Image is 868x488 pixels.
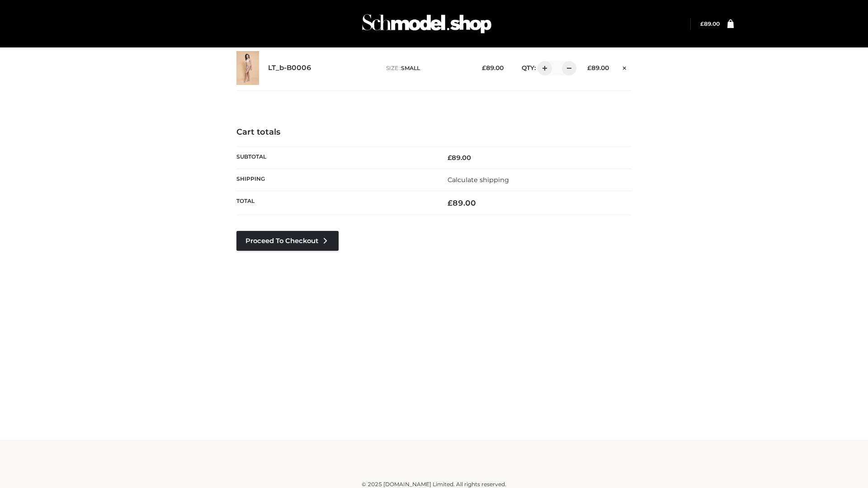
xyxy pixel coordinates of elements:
span: £ [587,64,591,71]
span: £ [482,64,486,71]
th: Total [236,191,434,215]
div: QTY: [513,61,573,75]
a: Remove this item [618,61,632,73]
bdi: 89.00 [587,64,609,71]
a: Proceed to Checkout [236,231,339,251]
p: size : [386,64,468,72]
bdi: 89.00 [448,198,476,207]
img: Schmodel Admin 964 [359,6,495,42]
h4: Cart totals [236,127,632,137]
a: Calculate shipping [448,176,509,184]
a: LT_b-B0006 [268,64,311,72]
span: £ [448,154,452,162]
bdi: 89.00 [700,20,720,27]
a: £89.00 [700,20,720,27]
span: £ [448,198,453,207]
bdi: 89.00 [482,64,504,71]
span: SMALL [401,65,420,71]
span: £ [700,20,704,27]
th: Subtotal [236,146,434,169]
th: Shipping [236,169,434,191]
bdi: 89.00 [448,154,471,162]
